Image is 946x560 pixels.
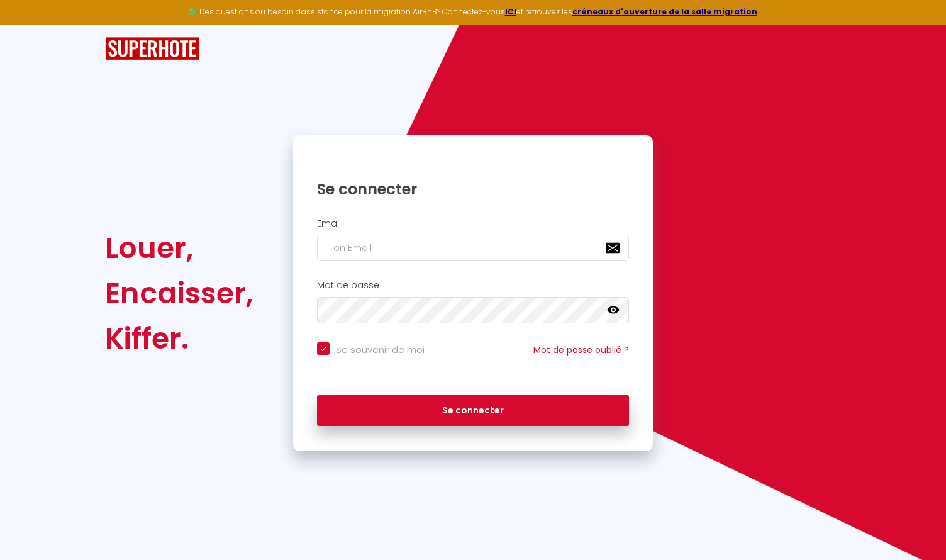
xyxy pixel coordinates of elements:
[317,395,629,427] button: Se connecter
[317,235,629,261] input: Ton Email
[317,179,629,199] h1: Se connecter
[105,37,199,60] img: SuperHote logo
[105,271,253,316] div: Encaisser,
[105,225,253,271] div: Louer,
[505,6,516,17] a: ICI
[105,316,253,361] div: Kiffer.
[317,218,629,229] h2: Email
[533,344,629,356] a: Mot de passe oublié ?
[572,6,757,17] a: créneaux d'ouverture de la salle migration
[317,280,629,291] h2: Mot de passe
